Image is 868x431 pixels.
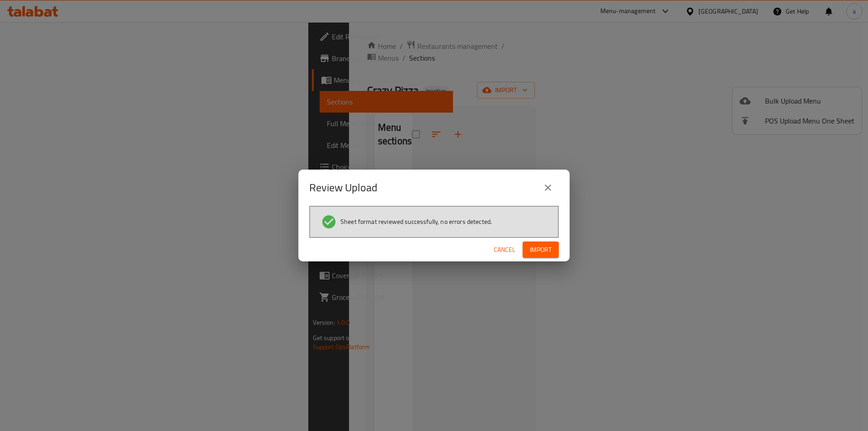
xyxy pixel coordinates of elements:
[309,180,377,195] h2: Review Upload
[537,177,559,199] button: close
[340,217,492,226] span: Sheet format reviewed successfully, no errors detected.
[494,244,515,256] span: Cancel
[530,244,552,256] span: Import
[523,242,559,258] button: Import
[490,242,519,258] button: Cancel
